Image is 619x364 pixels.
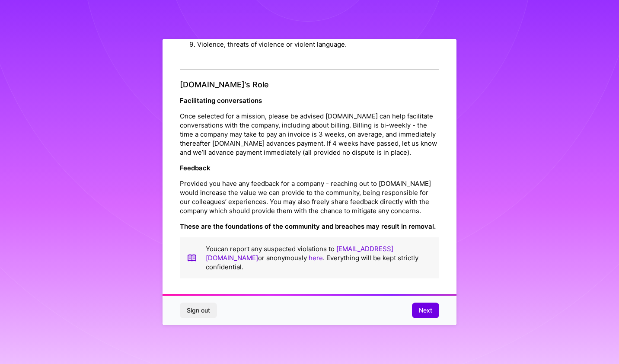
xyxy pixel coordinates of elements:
p: Once selected for a mission, please be advised [DOMAIN_NAME] can help facilitate conversations wi... [180,112,439,157]
a: here [309,254,323,262]
span: Next [419,306,432,315]
img: book icon [187,244,197,271]
h4: [DOMAIN_NAME]’s Role [180,80,439,89]
p: Provided you have any feedback for a company - reaching out to [DOMAIN_NAME] would increase the v... [180,179,439,215]
strong: Facilitating conversations [180,96,262,105]
button: Next [412,303,439,318]
strong: These are the foundations of the community and breaches may result in removal. [180,222,436,230]
button: Sign out [180,303,217,318]
p: You can report any suspected violations to or anonymously . Everything will be kept strictly conf... [206,244,432,271]
li: Violence, threats of violence or violent language. [197,36,439,52]
a: [EMAIL_ADDRESS][DOMAIN_NAME] [206,245,393,262]
strong: Feedback [180,164,211,172]
span: Sign out [187,306,210,315]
